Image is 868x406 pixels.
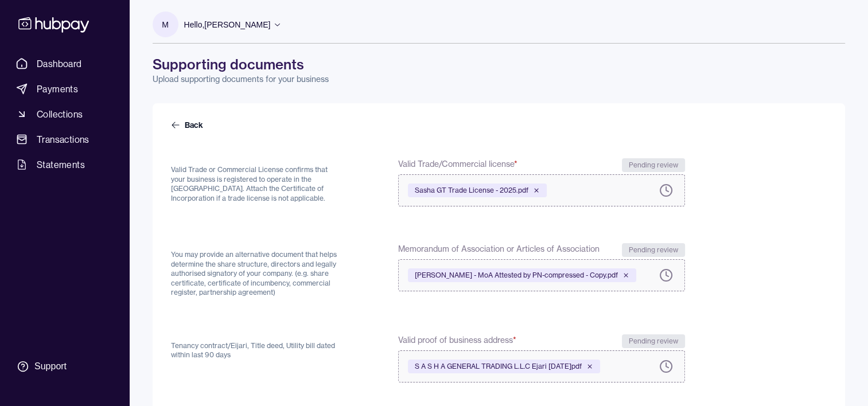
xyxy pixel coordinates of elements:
[11,53,118,74] a: Dashboard
[415,271,618,280] span: [PERSON_NAME] - MoA Attested by PN-compressed - Copy.pdf
[11,104,118,124] a: Collections
[398,243,600,257] span: Memorandum of Association or Articles of Association
[171,119,205,131] a: Back
[171,165,344,203] p: Valid Trade or Commercial License confirms that your business is registered to operate in the [GE...
[37,158,85,171] span: Statements
[153,73,845,85] p: Upload supporting documents for your business
[622,243,685,257] div: Pending review
[622,158,685,172] div: Pending review
[171,250,344,298] p: You may provide an alternative document that helps determine the share structure, directors and l...
[11,354,118,378] a: Support
[398,334,516,348] span: Valid proof of business address
[415,362,582,371] span: S A S H A GENERAL TRADING L.L.C Ejari [DATE]pdf
[11,79,118,99] a: Payments
[37,132,89,146] span: Transactions
[37,82,78,96] span: Payments
[153,55,845,73] h1: Supporting documents
[415,186,528,195] span: Sasha GT Trade License - 2025.pdf
[11,129,118,150] a: Transactions
[162,18,169,31] p: M
[398,158,517,172] span: Valid Trade/Commercial license
[34,360,67,373] div: Support
[171,341,344,360] p: Tenancy contract/Eijari, Title deed, Utility bill dated within last 90 days
[37,57,82,71] span: Dashboard
[622,334,685,348] div: Pending review
[37,107,83,121] span: Collections
[184,18,271,31] p: Hello, [PERSON_NAME]
[11,154,118,175] a: Statements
